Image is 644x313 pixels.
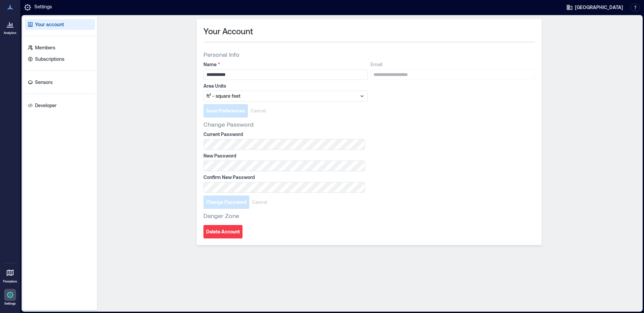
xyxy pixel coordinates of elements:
[203,61,366,68] label: Name
[203,225,243,238] button: Delete Account
[371,61,534,68] label: Email
[4,31,17,35] p: Analytics
[3,279,17,283] p: Floorplans
[35,79,53,86] p: Sensors
[564,2,625,13] button: [GEOGRAPHIC_DATA]
[206,228,240,235] span: Delete Account
[35,44,55,51] p: Members
[203,195,249,209] button: Change Password
[25,77,95,88] a: Sensors
[206,107,245,114] span: Save Preferences
[203,152,364,159] label: New Password
[203,120,254,128] span: Change Password
[206,199,247,206] span: Change Password
[25,100,95,111] a: Developer
[25,42,95,53] a: Members
[25,54,95,64] a: Subscriptions
[203,26,253,37] span: Your Account
[203,212,239,220] span: Danger Zone
[252,199,267,206] span: Cancel
[35,102,57,109] p: Developer
[203,131,364,138] label: Current Password
[4,302,16,306] p: Settings
[203,104,248,118] button: Save Preferences
[203,83,366,89] label: Area Units
[34,3,52,11] p: Settings
[251,107,266,114] span: Cancel
[203,174,364,181] label: Confirm New Password
[1,265,19,285] a: Floorplans
[248,104,268,118] button: Cancel
[35,56,64,62] p: Subscriptions
[203,50,239,58] span: Personal Info
[575,4,623,11] span: [GEOGRAPHIC_DATA]
[25,19,95,30] a: Your account
[2,287,18,308] a: Settings
[2,16,19,37] a: Analytics
[249,195,270,209] button: Cancel
[35,21,64,28] p: Your account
